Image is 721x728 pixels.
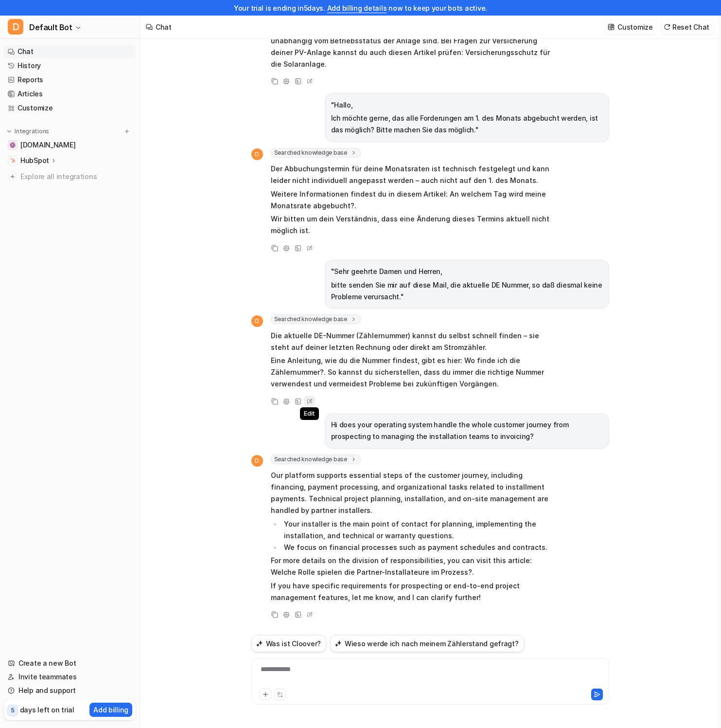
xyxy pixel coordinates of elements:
[331,99,603,111] p: "Hallo,
[29,20,72,34] span: Default Bot
[20,705,74,715] p: days left on trial
[11,706,15,715] p: 5
[4,45,136,58] a: Chat
[271,355,555,390] p: Eine Anleitung, wie du die Nummer findest, gibt es hier: Wo finde ich die Zählernummer?. So kanns...
[271,163,555,186] p: Der Abbuchungstermin für deine Monatsraten ist technisch festgelegt und kann leider nicht individ...
[605,20,656,34] button: Customize
[617,22,652,32] p: Customize
[254,664,607,687] div: To enrich screen reader interactions, please activate Accessibility in Grammarly extension settings
[251,455,263,467] span: D
[15,127,49,135] p: Integrations
[89,703,132,717] button: Add billing
[4,87,136,101] a: Articles
[661,20,713,34] button: Reset Chat
[330,635,524,652] button: Wieso werde ich nach meinem Zählerstand gefragt?
[327,4,387,12] a: Add billing details
[10,158,16,164] img: HubSpot
[271,555,555,578] p: For more details on the division of responsibilities, you can visit this article: Welche Rolle sp...
[271,314,361,324] span: Searched knowledge base
[331,266,603,277] p: "Sehr geehrte Damen und Herren,
[4,101,136,115] a: Customize
[664,23,670,31] img: reset
[10,142,16,148] img: help.cloover.co
[608,23,615,31] img: customize
[20,140,75,150] span: [DOMAIN_NAME]
[8,19,23,35] span: D
[8,172,18,182] img: explore all integrations
[271,213,555,237] p: Wir bitten um dein Verständnis, dass eine Änderung dieses Termins aktuell nicht möglich ist.
[271,470,555,516] p: Our platform supports essential steps of the customer journey, including financing, payment proce...
[20,169,132,184] span: Explore all integrations
[251,635,327,652] button: Was ist Cloover?
[4,73,136,87] a: Reports
[331,279,603,303] p: bitte senden Sie mir auf diese Mail, die aktuelle DE Nummer, so daß diesmal keine Probleme verurs...
[4,127,52,136] button: Integrations
[271,23,555,70] p: Die monatlichen Ratenzahlungen laufen während der Reparatur weiter, da sie unabhängig vom Betrieb...
[4,656,136,670] a: Create a new Bot
[271,580,555,603] p: If you have specific requirements for prospecting or end-to-end project management features, let ...
[20,156,49,165] p: HubSpot
[4,684,136,697] a: Help and support
[331,112,603,136] p: Ich möchte gerne, das alle Forderungen am 1. des Monats abgebucht werden, ist das möglich? Bitte ...
[156,22,172,32] div: Chat
[251,148,263,160] span: D
[123,128,130,135] img: menu_add.svg
[251,315,263,327] span: D
[331,419,603,442] p: Hi does your operating system handle the whole customer journey from prospecting to managing the ...
[271,455,361,464] span: Searched knowledge base
[271,188,555,212] p: Weitere Informationen findest du in diesem Artikel: An welchem Tag wird meine Monatsrate abgebucht?.
[271,148,361,158] span: Searched knowledge base
[300,407,319,420] span: Edit
[6,128,13,135] img: expand menu
[271,330,555,353] p: Die aktuelle DE-Nummer (Zählernummer) kannst du selbst schnell finden – sie steht auf deiner letz...
[4,170,136,183] a: Explore all integrations
[93,705,128,715] p: Add billing
[281,542,555,553] li: We focus on financial processes such as payment schedules and contracts.
[4,59,136,73] a: History
[4,138,136,152] a: help.cloover.co[DOMAIN_NAME]
[4,670,136,684] a: Invite teammates
[281,518,555,542] li: Your installer is the main point of contact for planning, implementing the installation, and tech...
